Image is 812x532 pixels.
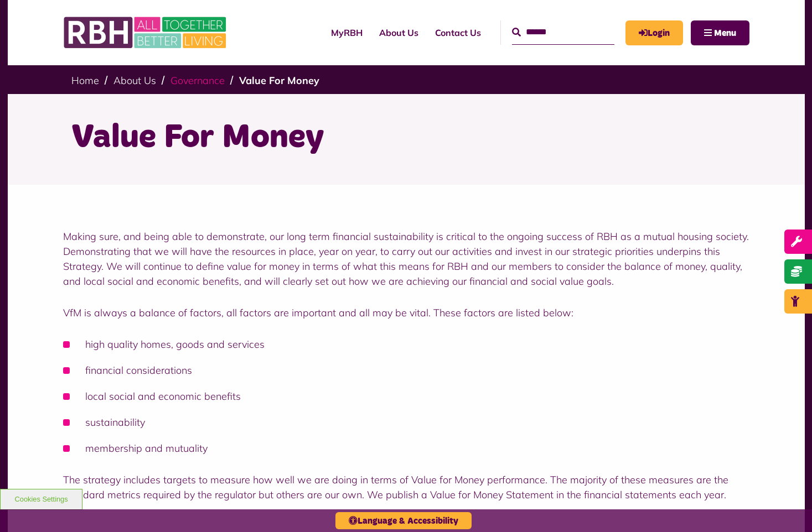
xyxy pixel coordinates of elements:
[714,29,736,38] span: Menu
[625,20,683,45] a: MyRBH
[63,441,749,456] li: membership and mutuality
[427,18,489,48] a: Contact Us
[63,389,749,404] li: local social and economic benefits
[170,74,225,87] a: Governance
[63,305,749,320] p: VfM is always a balance of factors, all factors are important and all may be vital. These factors...
[691,20,749,45] button: Navigation
[512,20,614,44] input: Search
[63,472,749,502] p: The strategy includes targets to measure how well we are doing in terms of Value for Money perfor...
[371,18,427,48] a: About Us
[63,363,749,378] li: financial considerations
[71,74,99,87] a: Home
[63,415,749,430] li: sustainability
[71,116,741,159] h1: Value For Money
[63,11,229,54] img: RBH
[323,18,371,48] a: MyRBH
[113,74,156,87] a: About Us
[63,229,749,289] p: Making sure, and being able to demonstrate, our long term financial sustainability is critical to...
[63,337,749,352] li: high quality homes, goods and services
[335,512,472,529] button: Language & Accessibility
[239,74,319,87] a: Value For Money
